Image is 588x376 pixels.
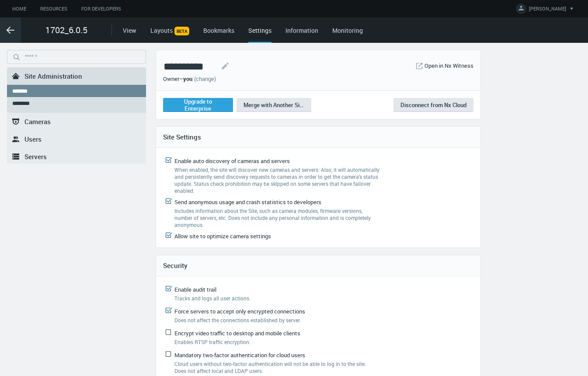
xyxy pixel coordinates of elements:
span: [PERSON_NAME] [529,5,566,15]
h4: Site Settings [163,133,473,141]
span: – [179,75,183,83]
span: Force servers to accept only encrypted connections [174,307,305,315]
a: Open in Nx Witness [424,62,473,70]
span: Users [24,135,42,143]
span: Allow site to optimize camera settings [174,232,271,240]
label: Tracks and logs all user actions. [174,295,374,302]
a: For Developers [74,3,128,14]
span: Cloud users without two-factor authentication will not be able to log in to the site. Does not af... [174,360,366,374]
div: Settings [248,26,271,43]
a: Information [285,26,318,35]
button: Upgrade to Enterprise [163,98,233,112]
label: When enabled, the site will discover new cameras and servers. Also, it will automatically and per... [174,166,381,194]
span: Site Administration [24,72,82,80]
span: Merge with Another Site [244,101,304,109]
span: Encrypt video traffic to desktop and mobile clients [174,329,300,337]
span: Enable auto discovery of cameras and servers [174,157,290,165]
button: Merge with Another Site [237,98,311,112]
label: Includes information about the Site, such as camera modules, firmware versions, number of servers... [174,207,381,228]
a: Home [5,3,33,14]
span: BETA [174,27,189,35]
span: Owner [163,75,179,83]
span: you [183,75,192,83]
a: LayoutsBETA [150,26,189,35]
span: Enables RTSP traffic encryption. [174,338,251,345]
a: View [123,26,136,35]
span: Mandatory two-factor authentication for cloud users [174,351,305,359]
span: Send anonymous usage and crash statistics to developers [174,198,321,206]
a: Resources [33,3,74,14]
span: Cameras [24,117,51,126]
span: Servers [24,152,47,161]
h4: Security [163,261,473,269]
button: Disconnect from Nx Cloud [393,98,473,112]
a: Bookmarks [203,26,234,35]
span: 1702_6.0.5 [45,24,87,37]
span: Enable audit trail [174,285,216,293]
span: Does not affect the connections established by server. [174,317,301,324]
a: (change) [194,75,216,83]
a: Monitoring [332,26,363,35]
